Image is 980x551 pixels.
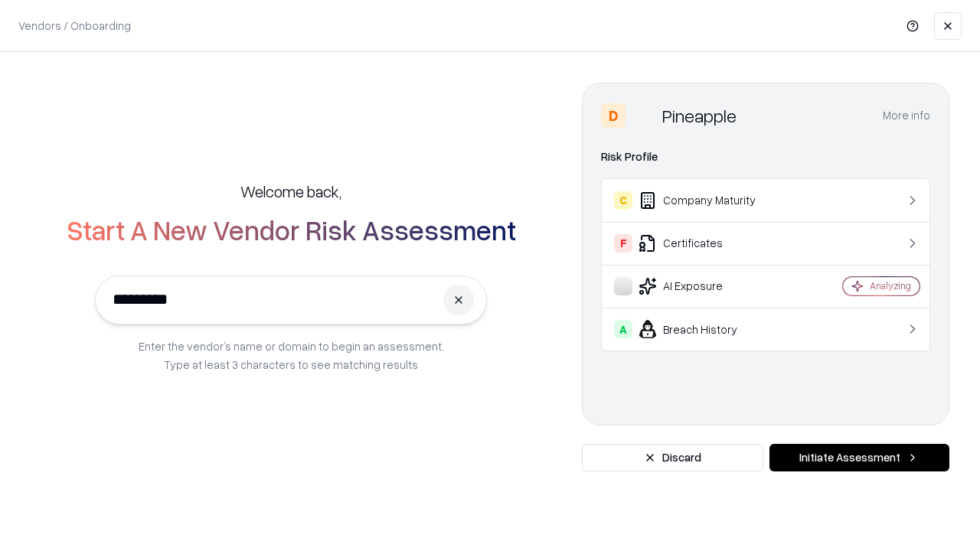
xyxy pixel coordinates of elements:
[614,191,797,210] div: Company Maturity
[614,277,797,295] div: AI Exposure
[582,444,763,471] button: Discard
[614,320,797,338] div: Breach History
[601,148,930,166] div: Risk Profile
[769,444,949,471] button: Initiate Assessment
[662,103,737,128] div: Pineapple
[139,337,444,373] p: Enter the vendor’s name or domain to begin an assessment. Type at least 3 characters to see match...
[870,279,911,292] div: Analyzing
[614,191,632,210] div: C
[601,103,626,128] div: D
[632,103,656,128] img: Pineapple
[18,18,131,34] p: Vendors / Onboarding
[614,320,632,338] div: A
[240,181,341,202] h5: Welcome back,
[614,234,797,253] div: Certificates
[67,214,516,245] h2: Start A New Vendor Risk Assessment
[614,234,632,253] div: F
[883,102,930,129] button: More info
